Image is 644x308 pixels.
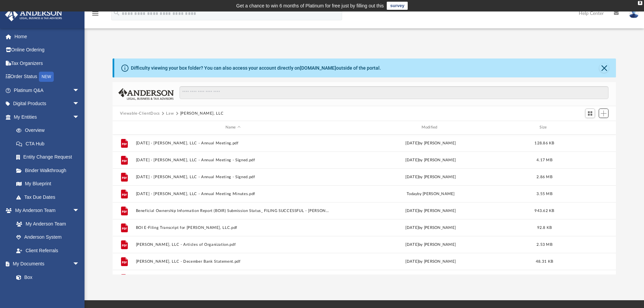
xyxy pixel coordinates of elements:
[531,124,558,131] div: Size
[536,175,552,179] span: 2.86 MB
[5,43,90,57] a: Online Ordering
[136,242,330,247] button: [PERSON_NAME], LLC - Articles of Organization.pdf
[9,190,90,204] a: Tax Due Dates
[9,164,90,177] a: Binder Walkthrough
[333,258,528,264] div: [DATE] by [PERSON_NAME]
[9,244,86,257] a: Client Referrals
[638,1,642,5] div: close
[333,174,528,180] div: [DATE] by [PERSON_NAME]
[180,86,609,99] input: Search files and folders
[73,204,86,218] span: arrow_drop_down
[9,284,86,298] a: Meeting Minutes
[561,124,608,131] div: id
[534,141,554,145] span: 128.86 KB
[333,191,528,197] div: by [PERSON_NAME]
[131,65,381,72] div: Difficulty viewing your box folder? You can also access your account directly on outside of the p...
[585,109,595,118] button: Switch to Grid View
[5,110,90,124] a: My Entitiesarrow_drop_down
[91,13,99,18] a: menu
[5,84,90,97] a: Platinum Q&Aarrow_drop_down
[91,9,99,18] i: menu
[9,150,90,164] a: Entity Change Request
[9,270,83,284] a: Box
[536,259,553,263] span: 48.31 KB
[9,137,90,150] a: CTA Hub
[136,141,330,145] button: [DATE] - [PERSON_NAME], LLC - Annual Meeting.pdf
[136,175,330,179] button: [DATE] - [PERSON_NAME], LLC - Annual Meeting - Signed.pdf
[236,2,384,10] div: Get a chance to win 6 months of Platinum for free just by filling out this
[599,63,609,73] button: Close
[5,30,90,43] a: Home
[300,65,336,71] a: [DOMAIN_NAME]
[9,177,86,191] a: My Blueprint
[9,231,86,244] a: Anderson System
[407,192,417,195] span: today
[136,209,330,213] button: Beneficial Ownership Information Report (BOIR) Submission Status_ FILING SUCCESSFUL - [PERSON_NAM...
[9,217,83,231] a: My Anderson Team
[333,208,528,214] div: [DATE] by [PERSON_NAME]
[536,242,552,246] span: 2.53 MB
[3,8,64,21] img: Anderson Advisors Platinum Portal
[9,124,90,137] a: Overview
[136,158,330,162] button: [DATE] - [PERSON_NAME], LLC - Annual Meeting - Signed.pdf
[537,226,552,229] span: 92.8 KB
[333,140,528,146] div: [DATE] by [PERSON_NAME]
[333,124,528,131] div: Modified
[333,224,528,231] div: [DATE] by [PERSON_NAME]
[116,124,133,131] div: id
[5,257,86,271] a: My Documentsarrow_drop_down
[136,259,330,264] button: [PERSON_NAME], LLC - December Bank Statement.pdf
[39,72,54,82] div: NEW
[136,192,330,196] button: [DATE] - [PERSON_NAME], LLC - Annual Meeting Minutes.pdf
[333,241,528,247] div: [DATE] by [PERSON_NAME]
[333,157,528,163] div: [DATE] by [PERSON_NAME]
[629,8,639,18] img: User Pic
[166,111,174,117] button: Law
[5,97,90,111] a: Digital Productsarrow_drop_down
[73,97,86,111] span: arrow_drop_down
[387,2,408,10] a: survey
[536,192,552,195] span: 3.55 MB
[5,204,86,217] a: My Anderson Teamarrow_drop_down
[180,111,224,117] button: [PERSON_NAME], LLC
[536,158,552,162] span: 4.17 MB
[73,257,86,271] span: arrow_drop_down
[5,56,90,70] a: Tax Organizers
[534,209,554,212] span: 943.62 KB
[5,70,90,84] a: Order StatusNEW
[73,84,86,97] span: arrow_drop_down
[120,111,160,117] button: Viewable-ClientDocs
[599,109,609,118] button: Add
[113,135,616,275] div: grid
[136,226,330,230] button: BOI E-Filing Transcript for [PERSON_NAME], LLC.pdf
[113,9,120,17] i: search
[73,110,86,124] span: arrow_drop_down
[135,124,330,131] div: Name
